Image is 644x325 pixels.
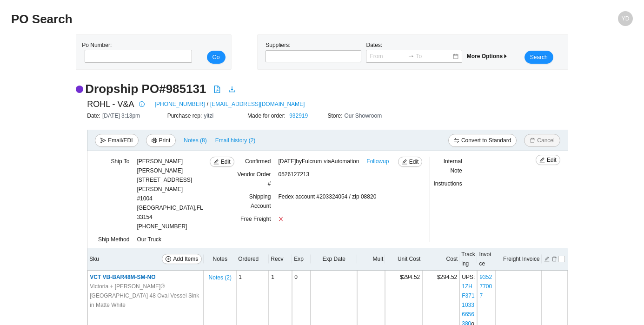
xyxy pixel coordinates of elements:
div: [PERSON_NAME] [PERSON_NAME] [STREET_ADDRESS][PERSON_NAME] #1004 [GEOGRAPHIC_DATA] , FL 33154 [137,157,209,222]
span: 1 [271,274,274,280]
th: Exp Date [311,248,357,271]
span: Store: [327,113,344,119]
a: [EMAIL_ADDRESS][DOMAIN_NAME] [210,99,305,109]
span: info-circle [137,101,147,107]
span: file-pdf [213,86,221,93]
span: Email history (2) [215,136,256,145]
button: Notes (2) [208,272,232,279]
button: editEdit [398,157,423,167]
th: Recv [269,248,292,271]
button: Search [524,51,553,64]
a: 935277007 [479,274,492,299]
div: Po Number: [82,40,189,64]
span: [DATE] 3:13pm [102,113,140,119]
button: editEdit [210,157,234,167]
div: [PHONE_NUMBER] [137,157,209,231]
span: Print [159,136,171,145]
button: sendEmail/EDI [95,134,138,147]
button: plus-circleAdd Items [162,254,202,264]
span: Shipping Account [249,193,271,209]
h2: Dropship PO # 985131 [85,81,206,97]
span: via Automation [324,158,359,165]
button: Email history (2) [215,134,256,147]
span: download [228,86,236,93]
span: close [278,216,284,222]
span: ROHL - V&A [87,97,134,111]
span: Edit [547,155,557,165]
span: Instructions [433,180,462,187]
span: Vendor Order # [237,171,271,187]
a: file-pdf [213,86,221,95]
span: Confirmed [245,158,271,165]
th: Cost [422,248,459,271]
button: edit [544,255,550,261]
span: Victoria + [PERSON_NAME]® [GEOGRAPHIC_DATA] 48 Oval Vessel Sink in Matte White [90,282,201,310]
span: printer [152,138,157,144]
span: Free Freight [240,216,271,222]
span: Edit [221,157,231,166]
span: swap [454,138,459,144]
th: Tracking [459,248,477,271]
span: caret-right [503,53,508,59]
span: Our Showroom [345,113,382,119]
div: Dates: [364,40,464,64]
button: editEdit [536,155,560,165]
a: Followup [366,157,389,166]
button: info-circle [134,98,147,111]
span: send [100,138,106,144]
div: Fedex account #203324054 / zip 08820 [278,192,411,214]
th: Notes [204,248,236,271]
div: Sku [89,254,202,264]
input: From [370,52,405,61]
div: Suppliers: [263,40,364,64]
span: Add Items [173,254,198,264]
span: Purchase rep: [167,113,204,119]
span: Convert to Standard [461,136,511,145]
span: More Options [467,53,508,60]
span: yitzi [204,113,213,119]
th: Invoice [477,248,495,271]
h2: PO Search [11,11,478,27]
span: Ship To [111,158,130,165]
span: Date: [87,113,102,119]
span: / [207,99,208,109]
span: [DATE] by Fulcrum [278,157,359,166]
span: Edit [409,157,419,166]
span: Email/EDI [108,136,133,145]
button: Notes (8) [183,135,207,142]
span: Ship Method [98,236,129,243]
span: Go [212,53,220,62]
span: VCT VB-BAR48M-SM-NO [90,274,155,280]
button: swapConvert to Standard [448,134,517,147]
th: Freight Invoice [495,248,542,271]
span: swap-right [408,53,414,60]
button: deleteCancel [524,134,560,147]
th: Exp [292,248,311,271]
input: To [416,52,452,61]
span: Our Truck [137,236,161,243]
button: delete [551,255,558,261]
span: edit [539,157,545,164]
a: download [228,86,236,95]
span: Notes ( 2 ) [209,273,232,282]
a: 932919 [289,113,308,119]
span: Notes ( 8 ) [184,136,206,145]
span: YD [622,11,630,26]
span: Internal Note [444,158,462,174]
button: Go [207,51,226,64]
span: edit [402,159,407,166]
span: edit [213,159,219,166]
th: Mult [357,248,385,271]
span: plus-circle [166,256,171,263]
span: Search [530,53,548,62]
th: Unit Cost [385,248,422,271]
a: [PHONE_NUMBER] [155,99,205,109]
span: Made for order: [247,113,287,119]
th: Ordered [236,248,269,271]
span: to [408,53,414,60]
div: 0526127213 [278,170,411,192]
button: printerPrint [146,134,176,147]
